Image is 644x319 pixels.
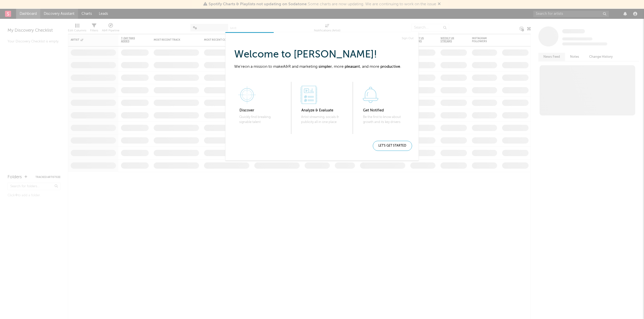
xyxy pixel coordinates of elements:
[318,65,332,69] span: simpler
[402,35,414,41] a: Sign Out
[380,65,400,69] span: productive
[234,64,415,70] p: We're on a mission to make A&R and marketing , more , and more .
[300,115,348,124] p: Artist streaming, socials & publicity all in one place
[238,106,286,115] p: Discover
[238,115,286,124] p: Quickly find breaking, signable talent
[300,106,348,115] p: Analyze & Evaluate
[362,115,410,124] p: Be the first to know about growth and its key drivers
[234,50,415,60] h3: Welcome to [PERSON_NAME] !
[362,106,410,115] p: Get Notified
[373,141,412,151] div: Let's get started
[345,65,360,69] span: pleasant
